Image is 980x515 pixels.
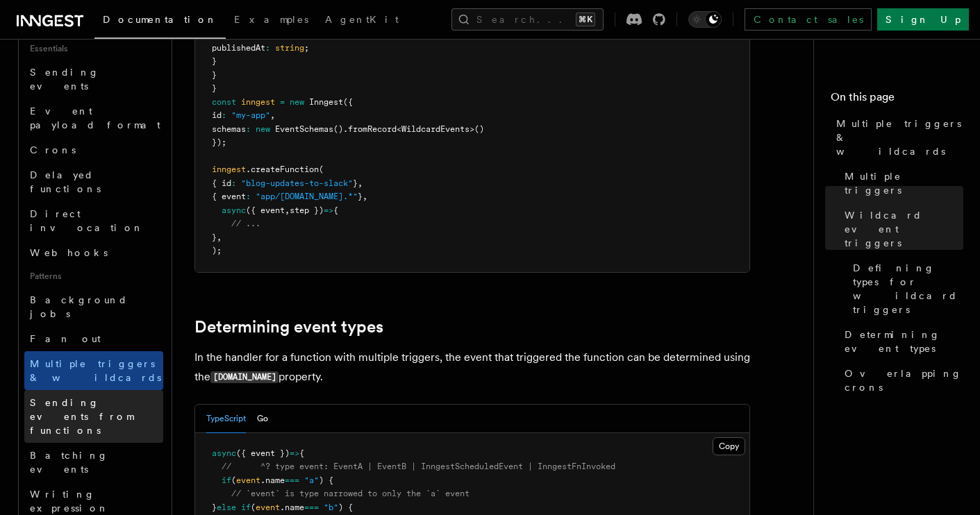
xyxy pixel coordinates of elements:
[210,371,279,383] code: [DOMAIN_NAME]
[290,448,299,458] span: =>
[212,164,246,174] span: inngest
[24,390,163,443] a: Sending events from functions
[217,233,222,242] span: ,
[275,124,333,134] span: EventSchemas
[576,12,595,26] kbd: ⌘K
[246,124,251,134] span: :
[246,192,251,201] span: :
[324,503,338,512] span: "b"
[845,169,963,197] span: Multiple triggers
[24,60,163,99] a: Sending events
[30,144,76,155] span: Crons
[304,43,309,53] span: ;
[246,164,319,174] span: .createFunction
[24,240,163,265] a: Webhooks
[280,97,285,107] span: =
[319,475,333,485] span: ) {
[30,294,128,319] span: Background jobs
[241,178,353,188] span: "blog-updates-to-slack"
[831,111,963,164] a: Multiple triggers & wildcards
[24,287,163,326] a: Background jobs
[319,164,324,174] span: (
[30,358,161,383] span: Multiple triggers & wildcards
[222,475,231,485] span: if
[285,475,299,485] span: ===
[212,83,217,93] span: }
[103,14,217,25] span: Documentation
[246,205,285,215] span: ({ event
[226,4,317,37] a: Examples
[836,117,963,158] span: Multiple triggers & wildcards
[845,208,963,250] span: Wildcard event triggers
[94,4,226,39] a: Documentation
[257,405,268,433] button: Go
[358,178,363,188] span: ,
[343,97,353,107] span: ({
[212,43,265,53] span: publishedAt
[280,503,304,512] span: .name
[217,503,236,512] span: else
[30,450,108,475] span: Batching events
[24,37,163,60] span: Essentials
[212,448,236,458] span: async
[30,397,133,436] span: Sending events from functions
[234,14,308,25] span: Examples
[212,137,226,147] span: });
[212,56,217,66] span: }
[713,437,745,455] button: Copy
[30,333,101,344] span: Fan out
[30,67,99,92] span: Sending events
[236,448,290,458] span: ({ event })
[309,97,343,107] span: Inngest
[24,326,163,351] a: Fan out
[231,475,236,485] span: (
[839,203,963,255] a: Wildcard event triggers
[30,208,144,233] span: Direct invocation
[212,503,217,512] span: }
[353,178,358,188] span: }
[275,43,304,53] span: string
[222,462,615,471] span: // ^? type event: EventA | EventB | InngestScheduledEvent | InngestFnInvoked
[212,233,217,242] span: }
[853,261,963,316] span: Defining types for wildcard triggers
[845,366,963,394] span: Overlapping crons
[470,124,484,134] span: >()
[270,110,275,120] span: ,
[845,328,963,355] span: Determining event types
[290,205,324,215] span: step })
[745,8,872,31] a: Contact sales
[241,503,251,512] span: if
[236,475,260,485] span: event
[839,164,963,203] a: Multiple triggers
[256,503,280,512] span: event
[251,503,256,512] span: (
[285,205,290,215] span: ,
[831,89,963,111] h4: On this page
[451,8,604,31] button: Search...⌘K
[194,348,750,387] p: In the handler for a function with multiple triggers, the event that triggered the function can b...
[324,205,333,215] span: =>
[343,124,397,134] span: .fromRecord
[212,246,222,255] span: );
[358,192,363,201] span: }
[30,247,108,258] span: Webhooks
[212,97,236,107] span: const
[847,255,963,322] a: Defining types for wildcard triggers
[212,70,217,80] span: }
[30,105,160,130] span: Event payload format
[24,265,163,287] span: Patterns
[304,503,319,512] span: ===
[24,351,163,390] a: Multiple triggers & wildcards
[256,124,270,134] span: new
[24,137,163,162] a: Crons
[333,124,343,134] span: ()
[338,503,353,512] span: ) {
[363,192,367,201] span: ,
[231,110,270,120] span: "my-app"
[325,14,399,25] span: AgentKit
[839,322,963,361] a: Determining event types
[256,192,358,201] span: "app/[DOMAIN_NAME].*"
[206,405,246,433] button: TypeScript
[299,448,304,458] span: {
[222,110,226,120] span: :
